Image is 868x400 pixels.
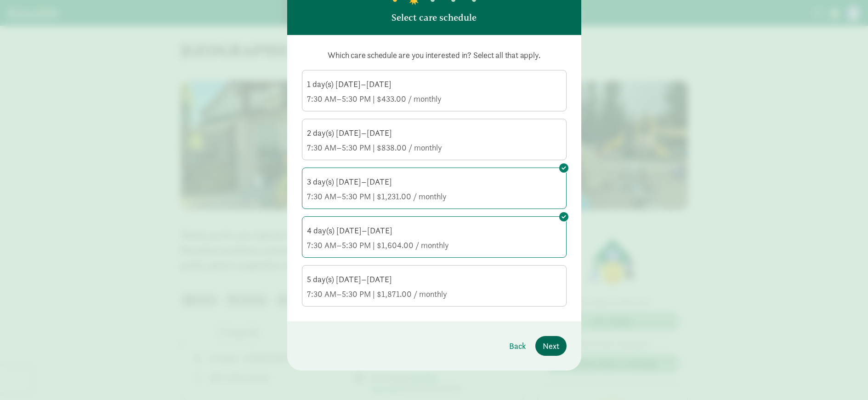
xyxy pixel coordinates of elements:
button: Back [502,336,533,356]
button: Next [535,336,567,356]
div: 7:30 AM–5:30 PM | $838.00 / monthly [307,142,562,153]
div: 4 day(s) [DATE]–[DATE] [307,225,562,236]
div: 7:30 AM–5:30 PM | $1,604.00 / monthly [307,240,562,251]
div: 7:30 AM–5:30 PM | $1,231.00 / monthly [307,191,562,202]
div: 5 day(s) [DATE]–[DATE] [307,274,562,285]
p: Select care schedule [391,11,477,24]
span: Next [543,340,559,352]
span: Back [509,340,526,352]
p: Which care schedule are you interested in? Select all that apply. [302,50,567,61]
div: 1 day(s) [DATE]–[DATE] [307,79,562,90]
div: 7:30 AM–5:30 PM | $1,871.00 / monthly [307,289,562,300]
div: 2 day(s) [DATE]–[DATE] [307,128,562,139]
div: 3 day(s) [DATE]–[DATE] [307,176,562,187]
div: 7:30 AM–5:30 PM | $433.00 / monthly [307,93,562,104]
